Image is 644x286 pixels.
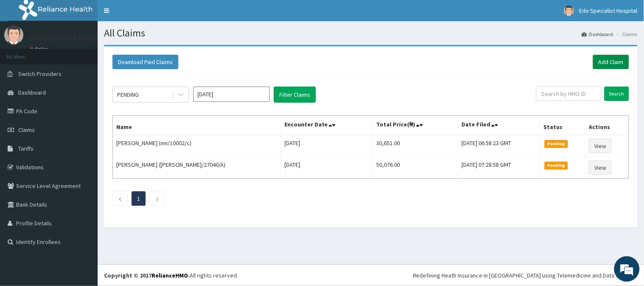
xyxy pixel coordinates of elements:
[4,25,23,45] img: User Image
[585,116,629,135] th: Actions
[104,272,190,279] strong: Copyright © 2017 .
[605,87,629,101] input: Search
[18,89,46,96] span: Dashboard
[281,135,373,157] td: [DATE]
[373,116,458,135] th: Total Price(₦)
[545,162,568,169] span: Pending
[18,145,34,152] span: Tariffs
[281,116,373,135] th: Encounter Date
[30,34,106,42] p: Edo Specialist Hospital
[373,157,458,179] td: 50,076.00
[18,126,35,134] span: Claims
[113,157,281,179] td: [PERSON_NAME] ([PERSON_NAME]/27040/A)
[155,195,159,202] a: Next page
[117,90,139,99] div: PENDING
[193,87,270,102] input: Select Month and Year
[458,135,540,157] td: [DATE] 06:58:23 GMT
[593,55,629,69] a: Add Claim
[30,46,50,52] a: Online
[373,135,458,157] td: 30,651.00
[614,31,638,38] li: Claims
[564,6,574,16] img: User Image
[458,157,540,179] td: [DATE] 07:28:58 GMT
[589,139,612,153] a: View
[113,135,281,157] td: [PERSON_NAME] (nni/10002/c)
[18,70,62,78] span: Switch Providers
[540,116,585,135] th: Status
[137,195,140,202] a: Page 1 is your current page
[458,116,540,135] th: Date Filed
[274,87,316,103] button: Filter Claims
[579,7,638,14] span: Edo Specialist Hospital
[413,271,638,280] div: Redefining Heath Insurance in [GEOGRAPHIC_DATA] using Telemedicine and Data Science!
[118,195,122,202] a: Previous page
[545,140,568,148] span: Pending
[98,264,644,286] footer: All rights reserved.
[113,116,281,135] th: Name
[281,157,373,179] td: [DATE]
[152,272,188,279] a: RelianceHMO
[112,55,178,69] button: Download Paid Claims
[582,31,613,38] a: Dashboard
[536,87,602,101] input: Search by HMO ID
[589,160,612,175] a: View
[104,28,638,39] h1: All Claims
